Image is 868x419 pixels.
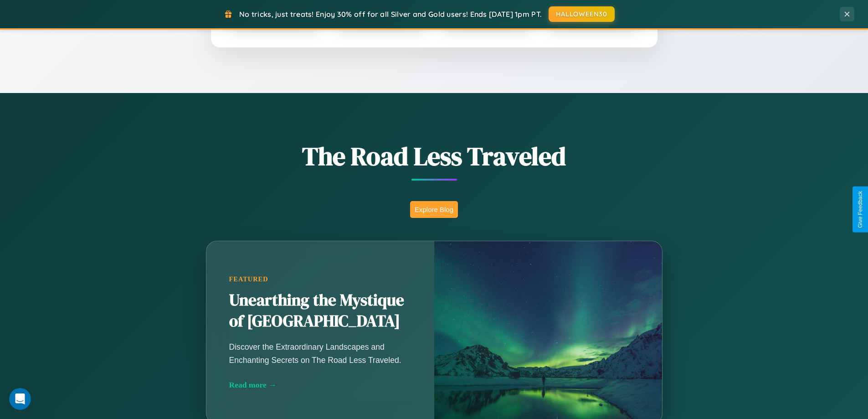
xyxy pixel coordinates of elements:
div: Read more → [229,380,411,390]
p: Discover the Extraordinary Landscapes and Enchanting Secrets on The Road Less Traveled. [229,341,411,366]
div: Featured [229,275,411,283]
button: Explore Blog [410,201,458,218]
div: Give Feedback [857,191,863,228]
button: HALLOWEEN30 [549,6,615,22]
iframe: Intercom live chat [9,388,31,410]
h2: Unearthing the Mystique of [GEOGRAPHIC_DATA] [229,290,411,332]
h1: The Road Less Traveled [161,139,708,174]
span: No tricks, just treats! Enjoy 30% off for all Silver and Gold users! Ends [DATE] 1pm PT. [239,10,542,19]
